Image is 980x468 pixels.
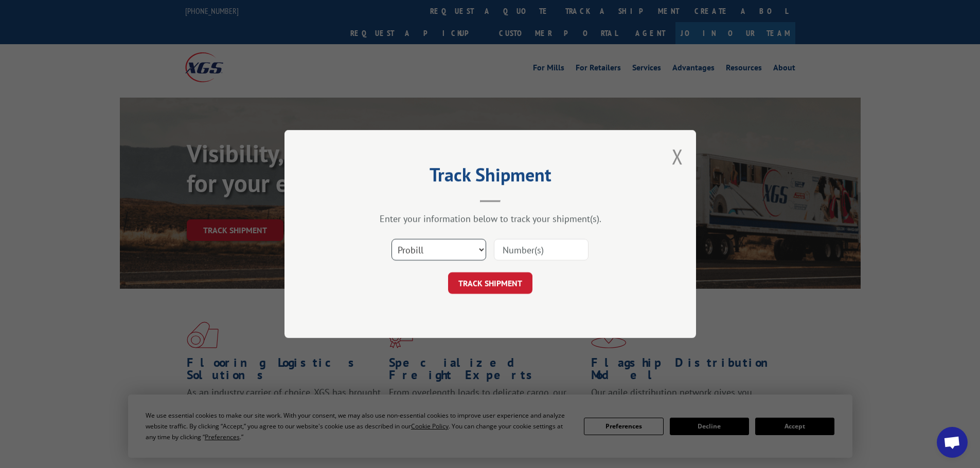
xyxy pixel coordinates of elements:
[448,272,532,294] button: TRACK SHIPMENT
[937,427,968,458] div: Open chat
[494,239,589,260] input: Number(s)
[336,167,645,187] h2: Track Shipment
[672,143,683,170] button: Close modal
[336,213,645,224] div: Enter your information below to track your shipment(s).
